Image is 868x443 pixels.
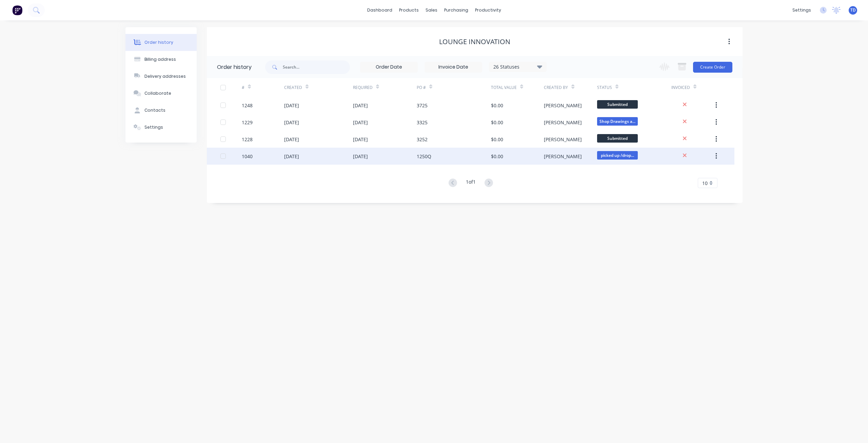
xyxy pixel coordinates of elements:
[693,62,732,73] button: Create Order
[283,60,350,74] input: Search...
[144,56,176,62] div: Billing address
[125,119,197,136] button: Settings
[491,119,503,126] div: $0.00
[417,136,428,143] div: 3252
[242,119,253,126] div: 1229
[702,180,708,187] span: 10
[491,102,503,109] div: $0.00
[242,136,253,143] div: 1228
[491,136,503,143] div: $0.00
[597,134,638,143] span: Submitted
[489,63,546,71] div: 26 Statuses
[417,85,426,91] div: PO #
[144,73,186,79] div: Delivery addresses
[360,62,417,72] input: Order Date
[544,85,568,91] div: Created By
[284,136,299,143] div: [DATE]
[284,78,353,97] div: Created
[144,39,173,45] div: Order history
[544,153,582,160] div: [PERSON_NAME]
[671,85,690,91] div: Invoiced
[284,153,299,160] div: [DATE]
[544,119,582,126] div: [PERSON_NAME]
[544,102,582,109] div: [PERSON_NAME]
[422,5,441,15] div: sales
[417,102,428,109] div: 3725
[671,78,714,97] div: Invoiced
[284,85,302,91] div: Created
[441,5,472,15] div: purchasing
[417,78,491,97] div: PO #
[353,78,417,97] div: Required
[364,5,396,15] a: dashboard
[144,124,163,130] div: Settings
[125,85,197,102] button: Collaborate
[597,151,638,160] span: picked up /drop...
[850,7,856,13] span: TD
[491,85,517,91] div: Total Value
[125,34,197,51] button: Order history
[125,68,197,85] button: Delivery addresses
[425,62,482,72] input: Invoice Date
[353,119,368,126] div: [DATE]
[597,85,612,91] div: Status
[353,85,373,91] div: Required
[439,38,510,46] div: Lounge Innovation
[144,90,171,96] div: Collaborate
[242,153,253,160] div: 1040
[353,136,368,143] div: [DATE]
[466,178,476,188] div: 1 of 1
[597,117,638,126] span: Shop Drawings a...
[417,153,431,160] div: 1250Q
[396,5,422,15] div: products
[544,136,582,143] div: [PERSON_NAME]
[284,119,299,126] div: [DATE]
[789,5,814,15] div: settings
[597,78,671,97] div: Status
[491,78,544,97] div: Total Value
[242,85,244,91] div: #
[144,107,165,113] div: Contacts
[125,102,197,119] button: Contacts
[353,153,368,160] div: [DATE]
[12,5,22,15] img: Factory
[217,63,252,71] div: Order history
[597,100,638,109] span: Submitted
[491,153,503,160] div: $0.00
[242,78,284,97] div: #
[417,119,428,126] div: 3325
[284,102,299,109] div: [DATE]
[242,102,253,109] div: 1248
[472,5,505,15] div: productivity
[353,102,368,109] div: [DATE]
[125,51,197,68] button: Billing address
[544,78,597,97] div: Created By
